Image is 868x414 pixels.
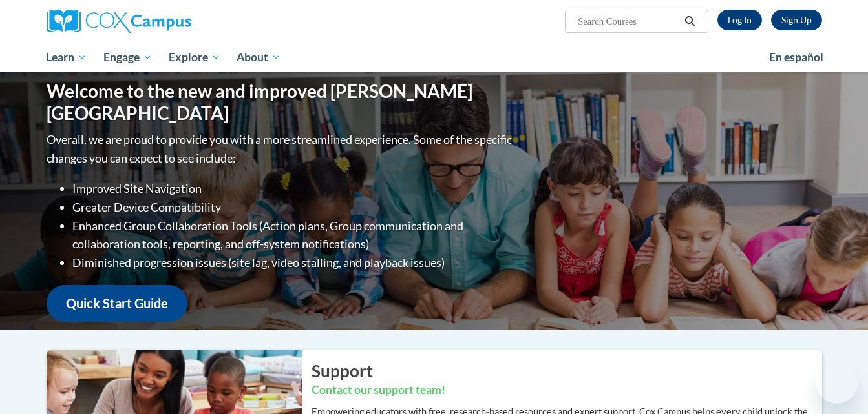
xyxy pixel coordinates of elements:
a: About [228,43,289,72]
span: En español [769,50,823,64]
a: Engage [95,43,160,72]
div: Main menu [27,43,842,72]
a: Register [771,10,822,30]
span: About [237,50,281,65]
iframe: Button to launch messaging window [816,362,858,404]
li: Greater Device Compatibility [72,198,515,217]
a: Learn [38,43,96,72]
input: Search Courses [577,14,680,29]
button: Search [680,14,699,29]
a: Quick Start Guide [47,285,187,322]
a: Log In [717,10,762,30]
h1: Welcome to the new and improved [PERSON_NAME][GEOGRAPHIC_DATA] [47,81,515,124]
h2: Support [312,359,822,382]
li: Enhanced Group Collaboration Tools (Action plans, Group communication and collaboration tools, re... [72,217,515,254]
span: Explore [169,50,220,65]
a: Explore [160,43,229,72]
li: Improved Site Navigation [72,179,515,198]
li: Diminished progression issues (site lag, video stalling, and playback issues) [72,253,515,272]
a: En español [761,44,832,71]
p: Overall, we are proud to provide you with a more streamlined experience. Some of the specific cha... [47,130,515,168]
a: Cox Campus [47,10,292,33]
img: Cox Campus [47,10,191,33]
h3: Contact our support team! [312,382,822,399]
span: Learn [46,50,87,65]
span: Engage [103,50,152,65]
